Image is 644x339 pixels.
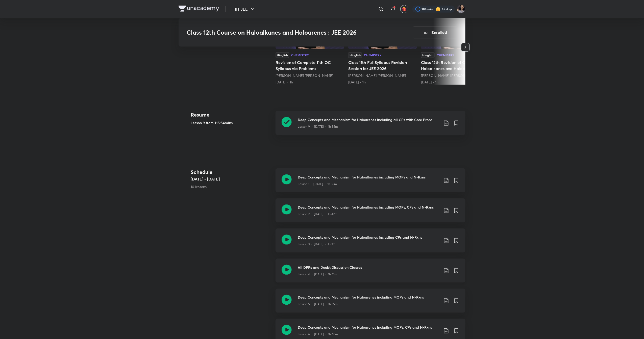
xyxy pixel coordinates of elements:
[276,73,333,78] a: [PERSON_NAME] [PERSON_NAME]
[298,325,439,330] h3: Deep Concepts and Mechanism for Haloarenes including MOPs, CPs and N-Rxns
[364,54,382,57] div: Chemistry
[421,80,490,85] div: 16th Jun • 1h
[276,111,465,141] a: Deep Concepts and Mechanism for Haloarenes including all CPs with Core ProbsLesson 9 • [DATE] • 1...
[291,54,309,57] div: Chemistry
[298,124,338,129] p: Lesson 9 • [DATE] • 1h 55m
[276,198,465,229] a: Deep Concepts and Mechanism for Haloalkanes including MOPs, CPs and N-RxnsLesson 2 • [DATE] • 1h 42m
[348,59,417,72] h5: Class 11th Full Syllabus Revision Session for JEE 2026
[276,73,344,78] div: Mohammad Kashif Alam
[187,29,384,36] h3: Class 12th Course on Haloalkanes and Haloarenes : JEE 2026
[348,52,362,58] div: Hinglish
[298,332,338,337] p: Lesson 6 • [DATE] • 1h 40m
[421,10,490,85] a: Class 12th Revision of Complete Haloalkanes and Haloarenes
[276,10,344,85] a: 8.5KHinglishChemistryRevision of Complete 11th OC Syllabus via Problems[PERSON_NAME] [PERSON_NAME...
[421,52,435,58] div: Hinglish
[276,168,465,198] a: Deep Concepts and Mechanism for Haloalkanes including MOPs and N-RxnsLesson 1 • [DATE] • 1h 36m
[348,80,417,85] div: 4th Jun • 1h
[232,4,259,14] button: IIT JEE
[298,205,439,210] h3: Deep Concepts and Mechanism for Haloalkanes including MOPs, CPs and N-Rxns
[413,26,457,38] button: Enrolled
[276,52,289,58] div: Hinglish
[421,73,479,78] a: [PERSON_NAME] [PERSON_NAME]
[348,10,417,85] a: Class 11th Full Syllabus Revision Session for JEE 2026
[191,184,271,189] p: 10 lessons
[276,289,465,319] a: Deep Concepts and Mechanism for Haloarenes including MOPs and N-RxnsLesson 5 • [DATE] • 1h 35m
[348,73,417,78] div: Mohammad Kashif Alam
[191,176,271,182] h5: [DATE] - [DATE]
[276,229,465,259] a: Deep Concepts and Mechanism for Haloalkanes including CPs and N-RxnsLesson 3 • [DATE] • 1h 39m
[298,295,439,300] h3: Deep Concepts and Mechanism for Haloarenes including MOPs and N-Rxns
[400,5,408,13] button: avatar
[276,59,344,72] h5: Revision of Complete 11th OC Syllabus via Problems
[421,10,490,85] a: 494HinglishChemistryClass 12th Revision of Complete Haloalkanes and Haloarenes[PERSON_NAME] [PERS...
[276,10,344,85] a: Revision of Complete 11th OC Syllabus via Problems
[276,259,465,289] a: All DPPs and Doubt Discussion ClassesLesson 4 • [DATE] • 1h 41m
[421,59,490,72] h5: Class 12th Revision of Complete Haloalkanes and Haloarenes
[298,235,439,240] h3: Deep Concepts and Mechanism for Haloalkanes including CPs and N-Rxns
[298,117,439,122] h3: Deep Concepts and Mechanism for Haloarenes including all CPs with Core Probs
[298,302,338,307] p: Lesson 5 • [DATE] • 1h 35m
[457,5,465,13] img: Rakhi Sharma
[436,7,441,12] img: streak
[179,6,219,13] a: Company Logo
[298,265,439,270] h3: All DPPs and Doubt Discussion Classes
[298,212,337,216] p: Lesson 2 • [DATE] • 1h 42m
[179,6,219,12] img: Company Logo
[402,7,407,11] img: avatar
[191,120,271,125] h5: Lesson 9 from 115:54mins
[298,242,337,246] p: Lesson 3 • [DATE] • 1h 39m
[348,73,406,78] a: [PERSON_NAME] [PERSON_NAME]
[421,73,490,78] div: Mohammad Kashif Alam
[298,272,337,277] p: Lesson 4 • [DATE] • 1h 41m
[298,174,439,180] h3: Deep Concepts and Mechanism for Haloalkanes including MOPs and N-Rxns
[298,182,337,186] p: Lesson 1 • [DATE] • 1h 36m
[276,80,344,85] div: 27th Apr • 1h
[348,10,417,85] a: 967HinglishChemistryClass 11th Full Syllabus Revision Session for JEE 2026[PERSON_NAME] [PERSON_N...
[191,111,271,119] h4: Resume
[191,168,271,176] h4: Schedule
